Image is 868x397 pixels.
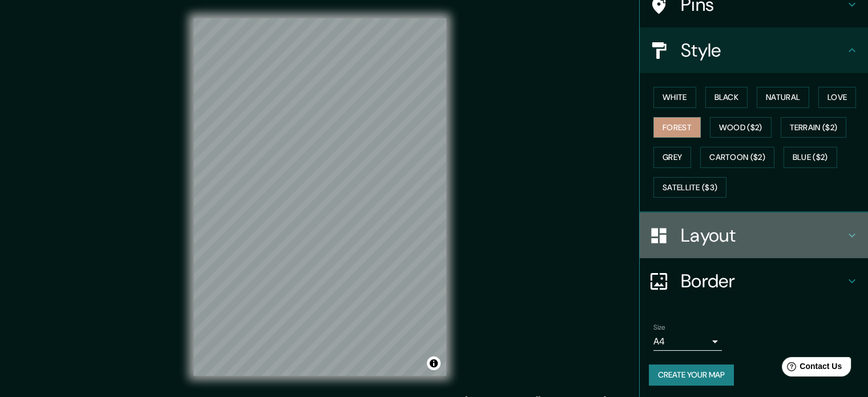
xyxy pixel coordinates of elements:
[757,87,809,108] button: Natural
[653,87,696,108] button: White
[784,147,837,168] button: Blue ($2)
[681,224,845,247] h4: Layout
[427,356,441,370] button: Toggle attribution
[653,332,722,351] div: A4
[710,117,772,138] button: Wood ($2)
[766,352,855,384] iframe: Help widget launcher
[705,87,748,108] button: Black
[681,39,845,62] h4: Style
[781,117,847,138] button: Terrain ($2)
[653,177,726,198] button: Satellite ($3)
[653,147,691,168] button: Grey
[649,364,734,386] button: Create your map
[193,18,446,376] canvas: Map
[700,147,774,168] button: Cartoon ($2)
[640,212,868,258] div: Layout
[640,258,868,304] div: Border
[653,117,701,138] button: Forest
[818,87,856,108] button: Love
[681,270,845,292] h4: Border
[653,323,665,332] label: Size
[640,27,868,73] div: Style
